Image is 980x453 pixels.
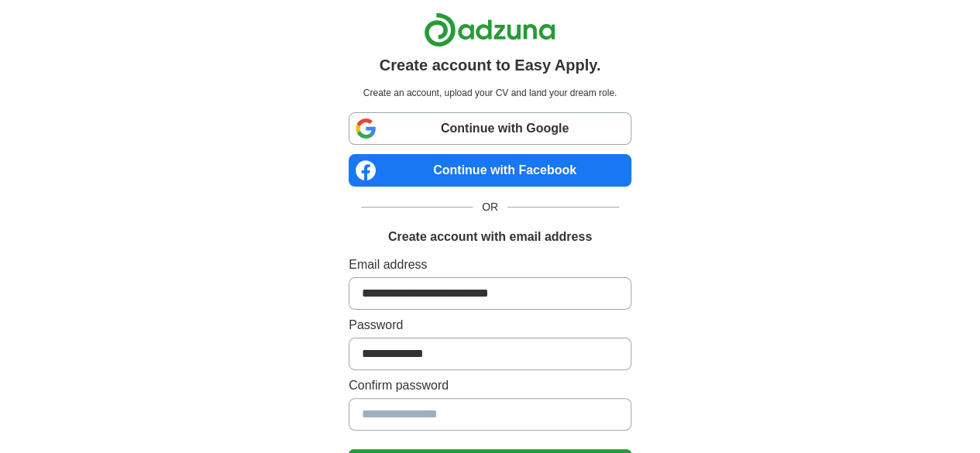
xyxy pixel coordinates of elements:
[349,154,631,187] a: Continue with Facebook
[349,316,631,335] label: Password
[473,199,507,215] span: OR
[352,86,628,100] p: Create an account, upload your CV and land your dream role.
[388,228,592,246] h1: Create account with email address
[349,112,631,145] a: Continue with Google
[424,12,555,47] img: Adzuna logo
[349,376,631,395] label: Confirm password
[349,256,631,274] label: Email address
[380,53,601,77] h1: Create account to Easy Apply.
